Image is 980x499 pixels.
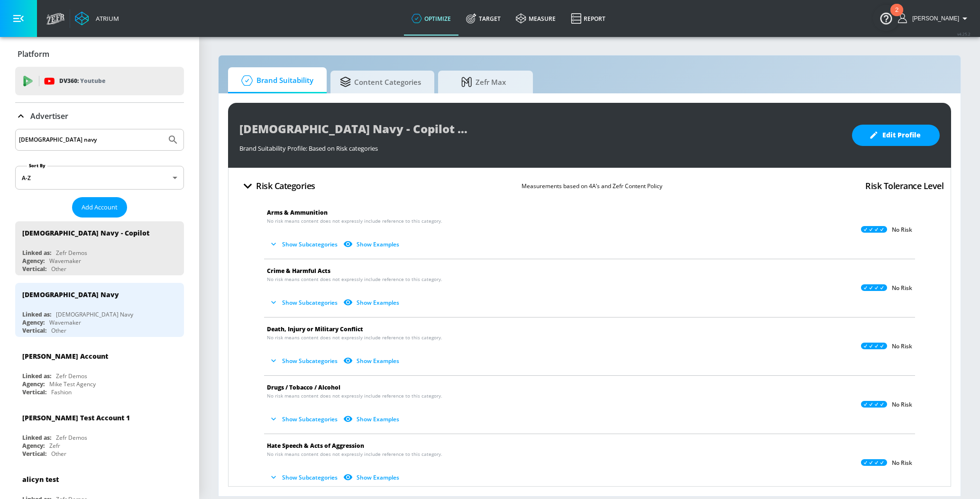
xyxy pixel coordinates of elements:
[18,49,49,59] p: Platform
[22,257,45,265] div: Agency:
[15,221,184,275] div: [DEMOGRAPHIC_DATA] Navy - CopilotLinked as:Zefr DemosAgency:WavemakerVertical:Other
[72,197,127,218] button: Add Account
[15,406,184,460] div: [PERSON_NAME] Test Account 1Linked as:Zefr DemosAgency:ZefrVertical:Other
[508,1,563,36] a: measure
[448,71,520,93] span: Zefr Max
[22,352,108,361] div: [PERSON_NAME] Account
[49,380,96,388] div: Mike Test Agency
[22,475,59,484] div: alicyn test
[49,318,81,327] div: Wavemaker
[22,372,51,380] div: Linked as:
[267,451,442,458] span: No risk means content does not expressly include reference to this category.
[56,249,87,257] div: Zefr Demos
[852,125,940,146] button: Edit Profile
[404,1,458,36] a: optimize
[22,442,45,450] div: Agency:
[267,383,340,391] span: Drugs / Tobacco / Alcohol
[19,134,163,146] input: Search by name
[267,267,330,275] span: Crime & Harmful Acts
[49,257,81,265] div: Wavemaker
[522,181,662,191] p: Measurements based on 4A’s and Zefr Content Policy
[15,283,184,337] div: [DEMOGRAPHIC_DATA] NavyLinked as:[DEMOGRAPHIC_DATA] NavyAgency:WavemakerVertical:Other
[898,13,971,24] button: [PERSON_NAME]
[22,265,46,273] div: Vertical:
[267,392,442,399] span: No risk means content does not expressly include reference to this category.
[22,228,149,237] div: [DEMOGRAPHIC_DATA] Navy - Copilot
[22,434,51,442] div: Linked as:
[267,411,341,427] button: Show Subcategories
[15,345,184,399] div: [PERSON_NAME] AccountLinked as:Zefr DemosAgency:Mike Test AgencyVertical:Fashion
[236,175,319,197] button: Risk Categories
[15,166,184,190] div: A-Z
[908,15,959,22] span: login as: sharon.kwong@zefr.com
[957,31,971,36] span: v 4.25.2
[458,1,508,36] a: Target
[22,318,45,327] div: Agency:
[865,179,943,192] h4: Risk Tolerance Level
[239,139,843,153] div: Brand Suitability Profile: Based on Risk categories
[892,343,912,350] p: No Risk
[51,265,66,273] div: Other
[56,434,87,442] div: Zefr Demos
[341,353,403,369] button: Show Examples
[267,295,341,310] button: Show Subcategories
[892,459,912,467] p: No Risk
[15,41,184,67] div: Platform
[22,450,46,458] div: Vertical:
[51,327,66,335] div: Other
[27,163,47,169] label: Sort By
[267,236,341,252] button: Show Subcategories
[267,209,328,217] span: Arms & Ammunition
[30,111,68,121] p: Advertiser
[341,236,403,252] button: Show Examples
[267,442,364,450] span: Hate Speech & Acts of Aggression
[22,249,51,257] div: Linked as:
[267,218,442,225] span: No risk means content does not expressly include reference to this category.
[892,401,912,408] p: No Risk
[341,295,403,310] button: Show Examples
[267,470,341,485] button: Show Subcategories
[22,413,130,422] div: [PERSON_NAME] Test Account 1
[892,284,912,292] p: No Risk
[22,310,51,318] div: Linked as:
[80,76,105,86] p: Youtube
[873,5,899,31] button: Open Resource Center, 2 new notifications
[256,179,315,192] h4: Risk Categories
[892,226,912,234] p: No Risk
[238,69,313,92] span: Brand Suitability
[267,325,363,333] span: Death, Injury or Military Conflict
[56,372,87,380] div: Zefr Demos
[267,334,442,341] span: No risk means content does not expressly include reference to this category.
[163,129,183,150] button: Submit Search
[267,353,341,369] button: Show Subcategories
[92,14,119,23] div: Atrium
[267,276,442,283] span: No risk means content does not expressly include reference to this category.
[15,103,184,129] div: Advertiser
[51,388,72,396] div: Fashion
[82,202,118,213] span: Add Account
[59,76,105,86] p: DV360:
[895,10,898,22] div: 2
[22,290,119,299] div: [DEMOGRAPHIC_DATA] Navy
[340,71,421,93] span: Content Categories
[56,310,133,318] div: [DEMOGRAPHIC_DATA] Navy
[341,470,403,485] button: Show Examples
[15,67,184,95] div: DV360: Youtube
[22,380,45,388] div: Agency:
[75,11,119,26] a: Atrium
[22,327,46,335] div: Vertical:
[49,442,60,450] div: Zefr
[22,388,46,396] div: Vertical:
[51,450,66,458] div: Other
[341,411,403,427] button: Show Examples
[871,129,921,141] span: Edit Profile
[563,1,613,36] a: Report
